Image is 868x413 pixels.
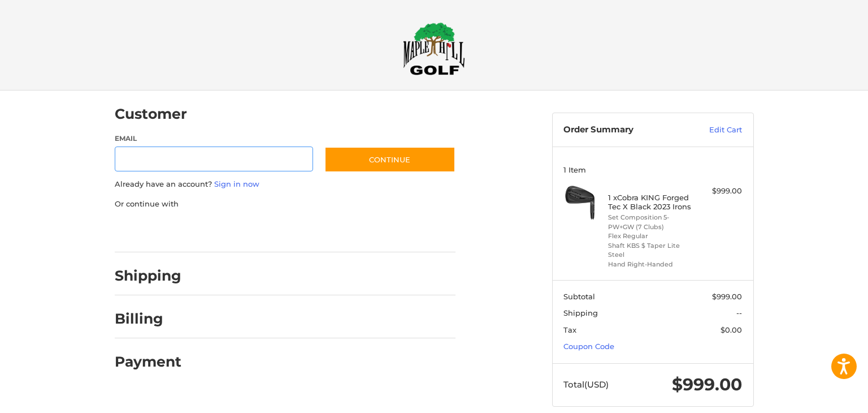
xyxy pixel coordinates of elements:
[736,308,742,317] span: --
[563,342,614,351] a: Coupon Code
[563,379,609,390] span: Total (USD)
[685,124,742,136] a: Edit Cart
[115,267,181,285] h2: Shipping
[115,310,181,328] h2: Billing
[302,221,387,241] iframe: PayPal-venmo
[111,221,196,241] iframe: PayPal-paypal
[608,231,695,241] li: Flex Regular
[115,105,187,123] h2: Customer
[721,325,742,334] span: $0.00
[403,22,465,75] img: Maple Hill Golf
[115,199,455,210] p: Or continue with
[608,260,695,269] li: Hand Right-Handed
[563,308,598,317] span: Shipping
[115,179,455,190] p: Already have an account?
[207,221,292,241] iframe: PayPal-paylater
[712,292,742,301] span: $999.00
[214,179,259,188] a: Sign in now
[115,134,314,144] label: Email
[697,186,742,197] div: $999.00
[608,213,695,231] li: Set Composition 5-PW+GW (7 Clubs)
[324,147,455,173] button: Continue
[563,165,742,174] h3: 1 Item
[608,241,695,260] li: Shaft KBS $ Taper Lite Steel
[563,124,685,136] h3: Order Summary
[563,325,576,334] span: Tax
[115,353,181,371] h2: Payment
[608,193,695,212] h4: 1 x Cobra KING Forged Tec X Black 2023 Irons
[563,292,595,301] span: Subtotal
